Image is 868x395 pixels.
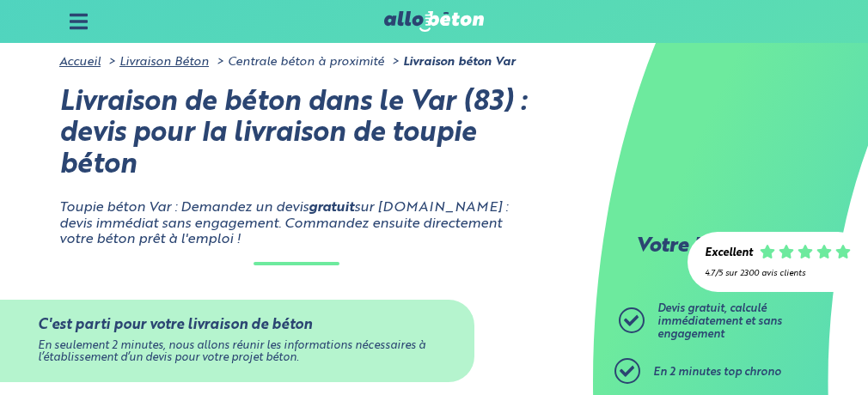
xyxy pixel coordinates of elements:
div: En seulement 2 minutes, nous allons réunir les informations nécessaires à l’établissement d’un de... [38,340,437,365]
div: C'est parti pour votre livraison de béton [38,317,437,333]
h1: Livraison de béton dans le Var (83) : devis pour la livraison de toupie béton [59,88,534,182]
strong: gratuit [309,201,354,215]
p: Toupie béton Var : Demandez un devis sur [DOMAIN_NAME] : devis immédiat sans engagement. Commande... [59,200,534,247]
img: allobéton [384,11,484,32]
li: Centrale béton à proximité [212,55,384,69]
a: Livraison Béton [119,56,209,68]
a: Accueil [59,56,101,68]
iframe: Help widget launcher [715,328,849,376]
li: Livraison béton Var [388,55,516,69]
